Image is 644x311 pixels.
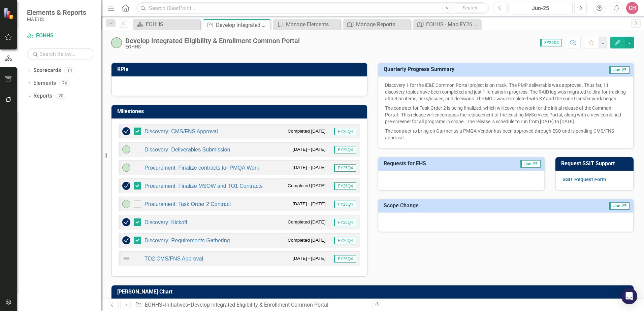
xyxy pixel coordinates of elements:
small: [DATE] - [DATE] [293,146,326,152]
span: FY25Q4 [334,255,356,263]
img: Complete [122,236,130,244]
img: On-track [122,164,130,172]
div: EOHHS [125,44,300,49]
span: FY25Q4 [334,237,356,244]
div: Manage Elements [286,20,339,29]
h3: Milestones [117,108,364,114]
a: Elements [33,79,56,87]
a: EOHHS [135,20,199,29]
small: Completed [DATE] [288,182,325,189]
span: FY25Q4 [334,128,356,135]
span: FY25Q4 [334,201,356,208]
a: EOHHS [145,302,162,308]
img: Complete [122,127,130,135]
a: Procurement: Finalize contracts for PMQA Work [144,165,259,171]
span: FY25Q4 [540,39,562,46]
div: 20 [56,93,66,99]
input: Search ClearPoint... [136,2,489,14]
img: Not Defined [122,254,130,263]
a: SSIT Request Form [562,177,606,182]
img: Complete [122,218,130,226]
a: Manage Reports [345,20,409,29]
p: The contract to bring on Gartner as a PMQA Vendor has been approved through ESO and is pending CM... [385,126,626,141]
div: 74 [59,80,70,86]
span: Jun-25 [520,160,541,168]
h3: Request SSIT Support [561,161,630,167]
input: Search Below... [27,48,94,60]
a: Discovery: Kickoff [144,219,187,225]
h3: Requests for EHS [384,161,489,167]
div: 14 [64,68,75,73]
a: EOHHS - Map FY26 v1.0 [415,20,479,29]
a: Reports [33,92,52,100]
div: Develop Integrated Eligibility & Enrollment Common Portal [125,37,300,44]
a: Manage Elements [275,20,339,29]
img: Complete [122,182,130,190]
small: Completed [DATE] [288,237,325,243]
p: The contract for Task Order 2 is being finalized, which will cover the work for the initial relea... [385,103,626,126]
small: [DATE] - [DATE] [293,201,326,207]
img: On-track [111,37,122,48]
img: On-track [122,145,130,153]
button: Search [453,3,487,13]
a: Initiatives [165,302,188,308]
h3: [PERSON_NAME] Chart [117,289,630,295]
small: Completed [DATE] [288,219,325,225]
h3: KPIs [117,66,364,72]
div: Jun-25 [511,4,570,12]
div: Develop Integrated Eligibility & Enrollment Common Portal [191,302,328,308]
span: Elements & Reports [27,8,86,16]
button: CH [626,2,638,14]
a: Discovery: Requirements Gathering [144,238,230,243]
a: EOHHS [27,32,94,40]
span: Jun-25 [609,66,630,74]
button: Jun-25 [508,2,573,14]
div: EOHHS [146,20,199,29]
h3: Quarterly Progress Summary [384,66,574,72]
span: FY25Q4 [334,219,356,226]
small: [DATE] - [DATE] [293,164,326,171]
small: [DATE] - [DATE] [293,255,326,262]
div: Develop Integrated Eligibility & Enrollment Common Portal [216,21,269,29]
img: On-track [122,200,130,208]
a: Scorecards [33,67,61,74]
a: Discovery: Deliverables Submission [144,147,230,152]
div: Open Intercom Messenger [621,288,637,304]
span: FY25Q4 [334,182,356,190]
div: Manage Reports [356,20,409,29]
h3: Scope Change [384,203,538,209]
span: FY25Q4 [334,146,356,153]
span: Search [463,5,477,10]
span: FY25Q4 [334,164,356,172]
div: » » [135,301,367,309]
a: TO2 CMS/FNS Approval [144,256,203,262]
img: ClearPoint Strategy [3,8,15,20]
a: Discovery: CMS/FNS Approval [144,129,218,134]
p: Discovery 1 for the IE&E Common Portal project is on track. The PMP deliverable was approved. Thu... [385,82,626,103]
span: Jun-25 [609,202,630,210]
small: Completed [DATE] [288,128,325,134]
small: MA EHS [27,16,86,22]
a: Procurement: Task Order 2 Contract [144,201,231,207]
a: Procurement: Finalize MSOW and TO1 Contracts [144,183,263,189]
div: EOHHS - Map FY26 v1.0 [426,20,479,29]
